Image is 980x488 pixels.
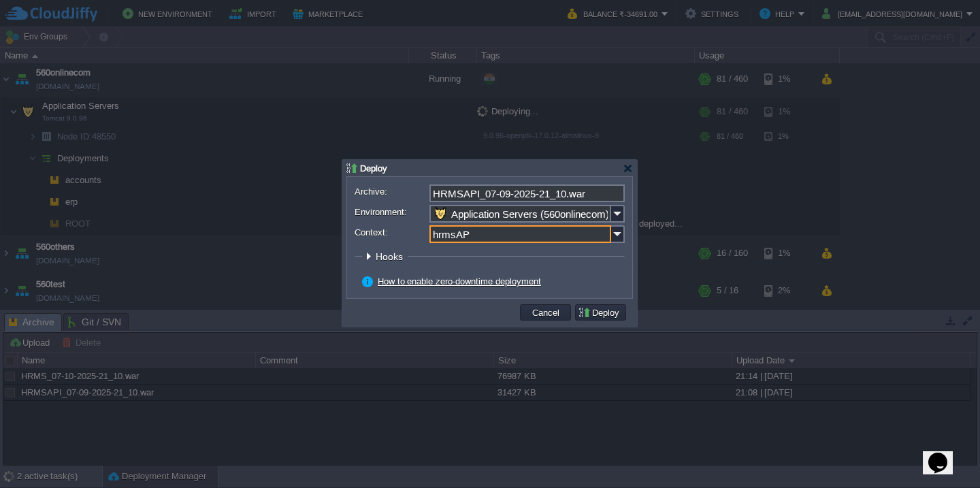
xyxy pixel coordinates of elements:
label: Environment: [355,205,428,219]
label: Context: [355,225,428,240]
span: Hooks [376,251,406,262]
label: Archive: [355,184,428,199]
span: Deploy [360,163,387,174]
a: How to enable zero-downtime deployment [378,276,541,287]
button: Cancel [528,306,563,319]
button: Deploy [578,306,623,319]
iframe: chat widget [923,434,966,474]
